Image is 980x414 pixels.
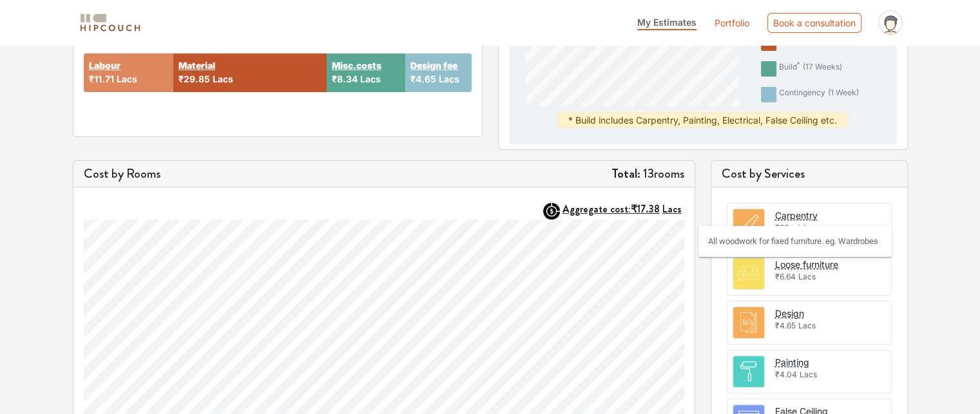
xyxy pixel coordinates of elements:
[733,209,764,240] img: room.svg
[562,202,682,216] strong: Aggregate cost:
[715,16,749,30] a: Portfolio
[543,203,560,220] img: AggregateIcon
[78,8,142,37] span: logo-horizontal.svg
[708,236,882,247] div: All woodwork for fixed furniture. eg. Wardrobes
[798,36,829,46] span: ( 1 week )
[410,73,436,84] span: ₹4.65
[798,272,816,281] span: Lacs
[775,370,797,379] span: ₹4.04
[84,166,160,182] h5: Cost by Rooms
[828,88,859,97] span: ( 1 week )
[767,13,861,33] div: Book a consultation
[798,321,816,330] span: Lacs
[779,87,859,102] div: contingency
[557,113,848,127] div: * Build includes Carpentry, Painting, Electrical, False Ceiling etc.
[637,17,697,28] span: My Estimates
[178,73,210,84] span: ₹29.85
[722,166,897,182] h5: Cost by Services
[779,61,842,77] div: build
[562,203,684,215] button: Aggregate cost:₹17.38Lacs
[410,59,457,72] button: Design fee
[213,73,233,84] span: Lacs
[178,59,215,72] button: Material
[89,73,114,84] span: ₹11.71
[775,209,818,222] button: Carpentry
[800,370,817,379] span: Lacs
[117,73,137,84] span: Lacs
[775,272,796,281] span: ₹6.64
[631,202,660,216] span: ₹17.38
[775,355,809,369] button: Painting
[89,59,120,72] button: Labour
[775,321,796,330] span: ₹4.65
[733,356,764,387] img: room.svg
[611,164,640,183] strong: Total:
[733,258,764,289] img: room.svg
[332,59,381,72] button: Misc.costs
[662,202,682,216] span: Lacs
[332,73,358,84] span: ₹8.34
[611,166,684,182] h5: 13 rooms
[360,73,381,84] span: Lacs
[775,306,804,320] button: Design
[439,73,459,84] span: Lacs
[78,12,142,34] img: logo-horizontal.svg
[803,62,842,71] span: ( 17 weeks )
[733,307,764,338] img: room.svg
